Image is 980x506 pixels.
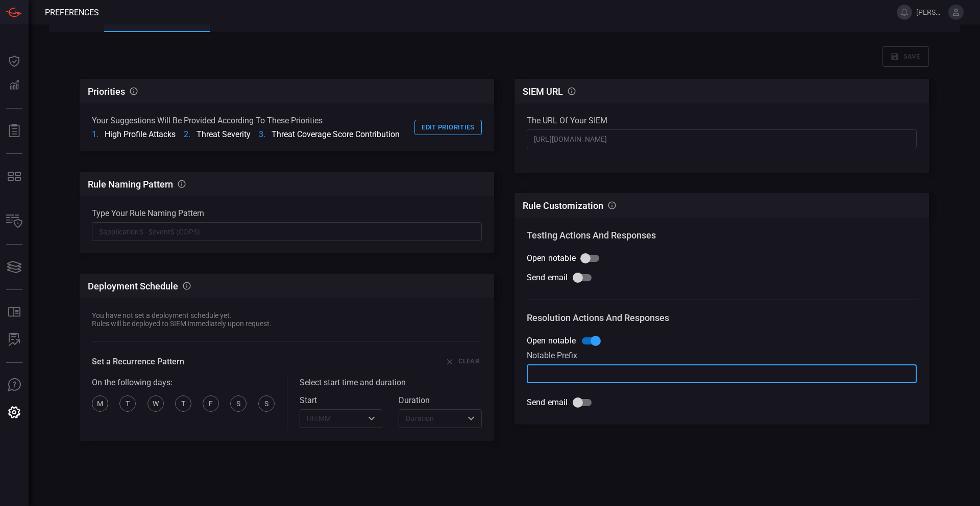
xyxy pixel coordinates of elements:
h3: Priorities [88,86,125,97]
li: Threat Coverage Score Contribution [259,129,400,139]
div: t [119,395,136,412]
div: s [230,395,247,412]
div: Your suggestions will be provided according to these priorities [92,116,400,125]
div: t [175,395,191,412]
button: Cards [2,255,27,279]
div: Set a Recurrence Pattern [92,357,184,366]
div: w [148,395,164,412]
div: The URL of your SIEM [527,116,917,125]
label: Start [300,395,383,405]
h3: Testing Actions and Responses [527,230,917,241]
span: Open notable [527,252,576,264]
h3: Deployment Schedule [88,281,178,291]
button: Edit priorities [414,120,482,136]
button: MITRE - Detection Posture [2,164,27,189]
span: Preferences [45,8,99,17]
div: m [92,395,108,412]
li: Threat Severity [184,129,251,139]
li: High Profile Attacks [92,129,176,139]
label: Duration [399,395,482,405]
h3: Rule naming pattern [88,179,173,190]
div: On the following days: [92,378,275,387]
input: Duration [402,412,462,425]
div: Type your rule naming pattern [92,208,482,218]
h3: Resolution Actions and Responses [527,312,917,323]
button: Open [364,411,379,425]
button: Preferences [2,401,27,425]
button: Ask Us A Question [2,373,27,397]
button: Detections [2,73,27,98]
span: [PERSON_NAME].[PERSON_NAME] [916,8,944,16]
input: URL [527,129,917,148]
div: You have not set a deployment schedule yet. [92,311,272,319]
div: Notable prefix [527,351,917,360]
button: Open [464,411,478,425]
button: Rule Catalog [2,300,27,325]
h3: Rule customization [523,200,603,211]
button: Dashboard [2,49,27,73]
span: Open notable [527,335,576,347]
h3: SIEM URL [523,86,563,97]
input: HH:MM [303,412,363,425]
button: Inventory [2,209,27,234]
div: f [203,395,219,412]
button: Reports [2,119,27,143]
input: $application$ - $event$ (COPS) [92,222,482,241]
button: ALERT ANALYSIS [2,328,27,352]
div: s [258,395,275,412]
div: Select start time and duration [300,378,482,387]
span: Send email [527,272,568,284]
div: Rules will be deployed to SIEM immediately upon request. [92,319,272,328]
span: Send email [527,396,568,409]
